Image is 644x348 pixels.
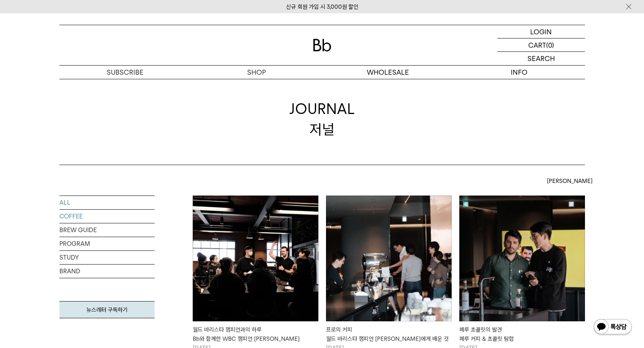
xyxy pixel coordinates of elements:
[547,176,593,186] span: [PERSON_NAME]
[326,196,452,321] img: 프로의 커피월드 바리스타 챔피언 엄보람님에게 배운 것
[59,301,155,318] a: 뉴스레터 구독하기
[528,38,546,51] p: CART
[59,251,155,264] a: STUDY
[289,99,355,139] div: JOURNAL 저널
[497,25,585,38] a: LOGIN
[193,325,318,343] div: 월드 바리스타 챔피언과의 하루 Bb와 함께한 WBC 챔피언 [PERSON_NAME]
[59,265,155,278] a: BRAND
[191,66,322,79] a: SHOP
[593,318,633,337] img: 카카오톡 채널 1:1 채팅 버튼
[459,325,585,343] div: 페루 초콜릿의 발견 페루 커피 & 초콜릿 탐험
[322,66,454,79] p: WHOLESALE
[59,66,191,79] a: SUBSCRIBE
[454,66,585,79] p: INFO
[527,52,555,65] p: SEARCH
[59,237,155,250] a: PROGRAM
[59,196,155,209] a: ALL
[530,25,552,38] p: LOGIN
[286,3,358,10] a: 신규 회원 가입 시 3,000원 할인
[59,210,155,223] a: COFFEE
[59,223,155,237] a: BREW GUIDE
[459,196,585,321] img: 페루 초콜릿의 발견페루 커피 & 초콜릿 탐험
[313,39,331,51] img: 로고
[326,325,452,343] div: 프로의 커피 월드 바리스타 챔피언 [PERSON_NAME]에게 배운 것
[497,38,585,52] a: CART (0)
[546,38,554,51] p: (0)
[193,196,318,321] img: 월드 바리스타 챔피언과의 하루Bb와 함께한 WBC 챔피언 앤서니 더글라스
